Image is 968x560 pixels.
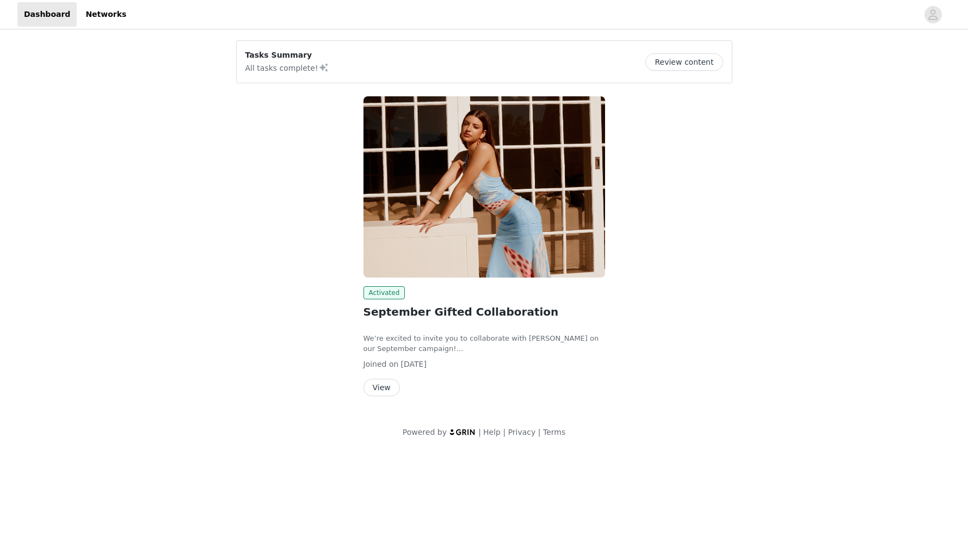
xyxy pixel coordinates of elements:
span: Joined on [363,360,399,368]
span: Powered by [403,428,447,436]
a: Dashboard [17,2,77,27]
button: View [363,379,400,396]
span: Activated [363,286,405,299]
h2: September Gifted Collaboration [363,304,605,320]
a: Networks [79,2,133,27]
a: Help [483,428,501,436]
span: | [478,428,481,436]
p: Tasks Summary [245,50,329,61]
img: Peppermayo CA [363,96,605,278]
p: All tasks complete! [245,61,329,74]
a: Privacy [508,428,536,436]
a: Terms [543,428,565,436]
span: | [538,428,541,436]
span: | [503,428,505,436]
div: avatar [928,6,938,23]
p: We’re excited to invite you to collaborate with [PERSON_NAME] on our September campaign! [363,333,605,354]
img: logo [449,428,476,435]
a: View [363,384,400,392]
span: [DATE] [401,360,427,368]
button: Review content [645,53,723,71]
